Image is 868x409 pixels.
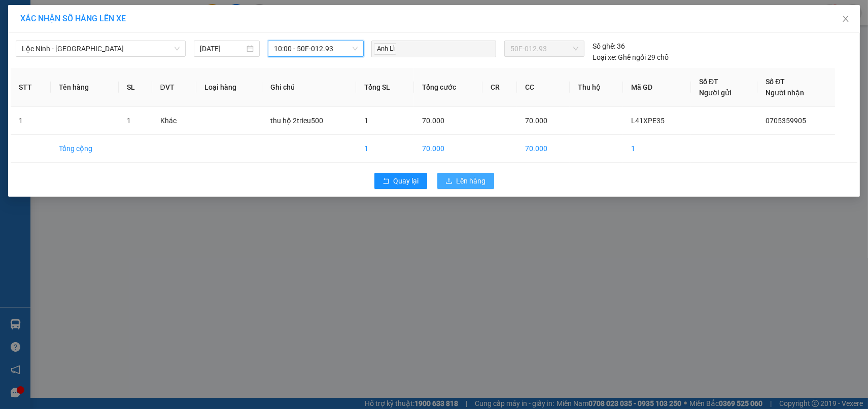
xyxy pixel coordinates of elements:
span: 50F-012.93 [510,41,578,56]
span: 10:00 - 50F-012.93 [274,41,358,56]
span: Lộc Ninh - Sài Gòn [22,41,180,56]
th: Loại hàng [196,68,262,107]
th: Thu hộ [570,68,623,107]
span: close [842,15,850,23]
th: Tổng cước [414,68,482,107]
th: CC [517,68,570,107]
th: Mã GD [623,68,691,107]
td: 70.000 [414,135,482,163]
td: 1 [623,135,691,163]
span: Số ĐT [766,78,785,86]
th: CR [482,68,517,107]
span: XÁC NHẬN SỐ HÀNG LÊN XE [20,14,126,23]
td: Khác [152,107,196,135]
span: upload [445,177,453,185]
td: 1 [356,135,413,163]
td: 70.000 [517,135,570,163]
th: STT [11,68,51,107]
button: Close [831,5,860,33]
span: 70.000 [525,117,547,125]
td: Tổng cộng [51,135,119,163]
span: 1 [127,117,131,125]
th: Tổng SL [356,68,413,107]
span: Người gửi [699,89,732,97]
span: L41XPE35 [631,117,665,125]
span: Anh Lì [374,43,396,55]
th: Tên hàng [51,68,119,107]
input: 15/08/2025 [200,43,245,54]
span: Số ghế: [593,41,615,52]
span: rollback [383,177,390,185]
span: Số ĐT [699,78,718,86]
span: Loại xe: [593,52,616,63]
span: 1 [364,117,368,125]
div: Ghế ngồi 29 chỗ [593,52,669,63]
button: uploadLên hàng [437,173,494,189]
span: Quay lại [394,175,419,187]
span: Người nhận [766,89,804,97]
td: 1 [11,107,51,135]
span: 70.000 [422,117,444,125]
span: Lên hàng [457,175,486,187]
div: 36 [593,41,625,52]
th: SL [119,68,152,107]
button: rollbackQuay lại [374,173,427,189]
span: 0705359905 [766,117,806,125]
span: thu hộ 2trieu500 [270,117,323,125]
th: Ghi chú [262,68,357,107]
th: ĐVT [152,68,196,107]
